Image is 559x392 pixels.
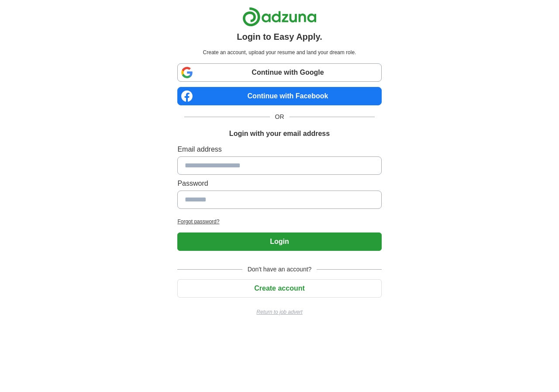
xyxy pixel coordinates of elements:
a: Continue with Facebook [177,87,381,105]
a: Return to job advert [177,308,381,316]
p: Create an account, upload your resume and land your dream role. [179,49,380,56]
h1: Login with your email address [229,128,330,139]
h1: Login to Easy Apply. [237,30,322,43]
label: Password [177,178,381,189]
a: Continue with Google [177,63,381,82]
span: OR [270,112,290,121]
button: Login [177,232,381,251]
a: Create account [177,284,381,292]
a: Forgot password? [177,218,381,225]
label: Email address [177,144,381,155]
span: Don't have an account? [242,265,317,274]
img: Adzuna logo [242,7,317,27]
button: Create account [177,279,381,298]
